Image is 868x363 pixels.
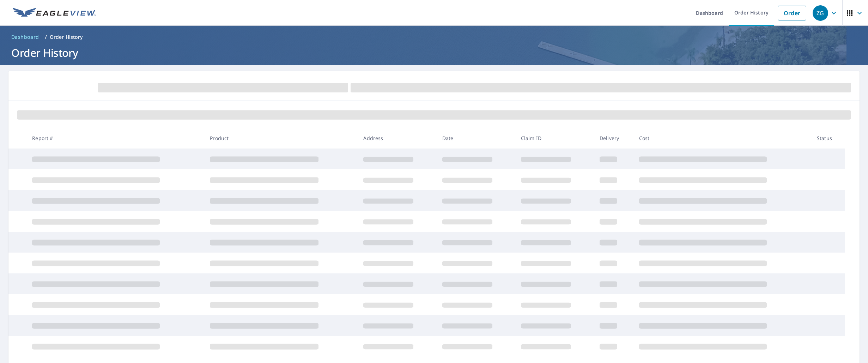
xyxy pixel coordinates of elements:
div: ZG [813,5,828,21]
th: Date [437,128,515,149]
th: Claim ID [515,128,594,149]
th: Cost [633,128,811,149]
span: Dashboard [11,34,39,41]
th: Address [358,128,436,149]
a: Dashboard [8,31,42,43]
a: Order [778,6,806,20]
li: / [45,33,47,41]
th: Delivery [594,128,633,149]
img: EV Logo [13,8,96,18]
h1: Order History [8,46,860,60]
nav: breadcrumb [8,31,860,43]
p: Order History [50,34,83,41]
th: Report # [26,128,204,149]
th: Status [811,128,845,149]
th: Product [204,128,358,149]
